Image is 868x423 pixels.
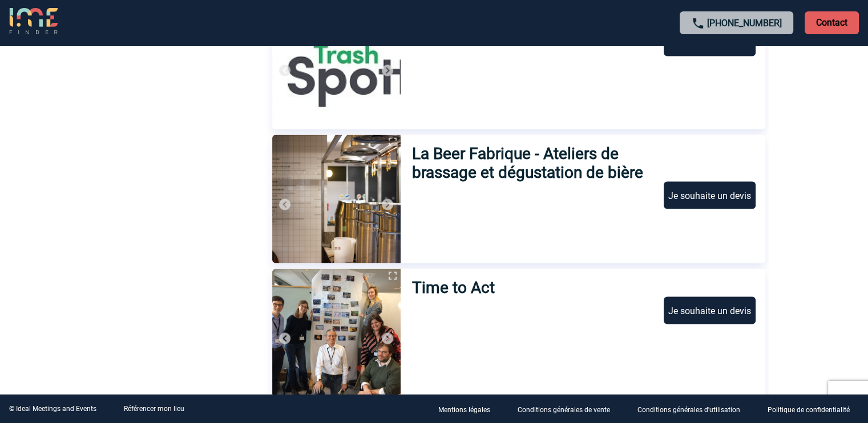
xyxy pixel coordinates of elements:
a: [PHONE_NUMBER] [707,18,782,29]
p: Conditions générales d'utilisation [637,406,740,414]
img: 1.jpg [272,135,401,263]
img: call-24-px.png [691,17,705,30]
div: Je souhaite un devis [664,297,756,324]
a: Politique de confidentialité [758,404,868,414]
p: Contact [805,11,859,34]
a: Conditions générales d'utilisation [628,404,758,414]
p: Politique de confidentialité [768,406,850,414]
img: 1.jpg [272,269,401,397]
a: Référencer mon lieu [124,405,184,413]
h3: La Beer Fabrique - Ateliers de brassage et dégustation de bière [412,144,653,182]
a: Conditions générales de vente [508,404,628,414]
p: Mentions légales [438,406,490,414]
a: Mentions légales [429,404,508,414]
div: Je souhaite un devis [664,182,756,209]
div: © Ideal Meetings and Events [9,405,96,413]
img: 1.jpg [272,1,401,129]
h3: Time to Act [412,278,500,297]
p: Conditions générales de vente [518,406,610,414]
